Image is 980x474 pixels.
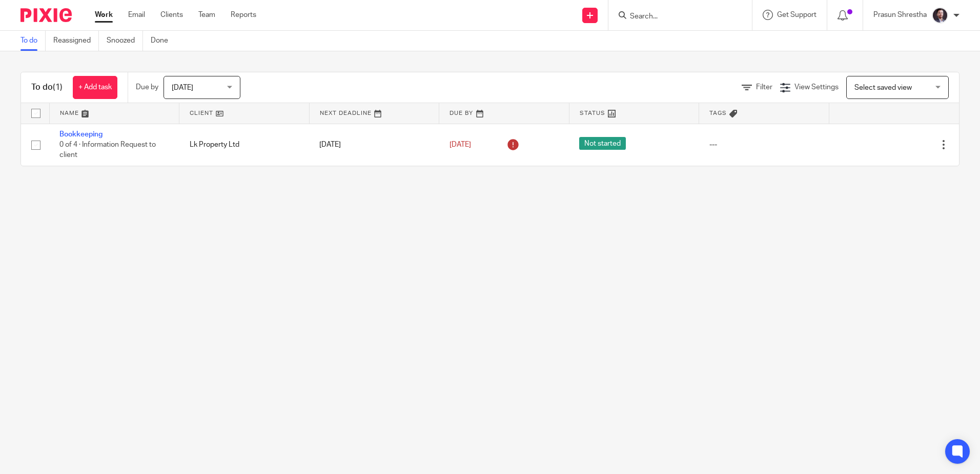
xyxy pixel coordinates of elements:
h1: To do [31,82,63,93]
a: Reassigned [53,31,99,51]
span: Get Support [777,11,816,18]
a: Clients [160,10,183,20]
input: Search [629,12,721,22]
a: Done [151,31,176,51]
span: (1) [53,83,63,91]
a: + Add task [73,76,117,99]
span: [DATE] [450,141,471,148]
a: To do [21,31,46,51]
p: Due by [136,82,158,92]
span: [DATE] [172,84,193,91]
span: View Settings [794,84,839,91]
span: Not started [579,137,626,150]
a: Email [128,10,145,20]
span: Tags [709,110,727,116]
a: Team [198,10,215,20]
span: 0 of 4 · Information Request to client [59,141,156,159]
div: --- [709,140,819,150]
a: Bookkeeping [59,131,103,138]
span: Select saved view [854,84,912,91]
span: Filter [756,84,772,91]
td: [DATE] [309,124,439,166]
a: Work [95,10,113,20]
td: Lk Property Ltd [179,124,310,166]
a: Snoozed [107,31,143,51]
p: Prasun Shrestha [873,10,927,20]
img: Capture.PNG [932,7,948,24]
a: Reports [231,10,256,20]
img: Pixie [21,8,72,22]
